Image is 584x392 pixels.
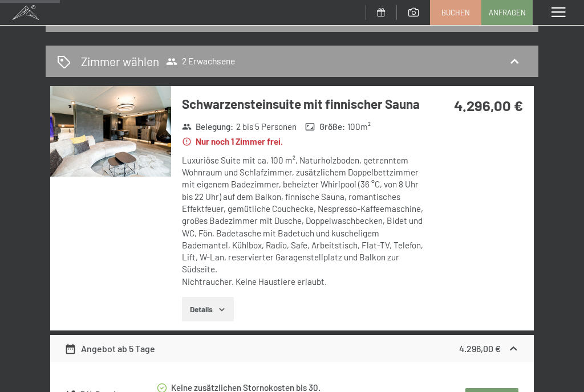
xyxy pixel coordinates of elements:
[182,297,234,322] button: Details
[459,343,501,354] strong: 4.296,00 €
[441,7,470,18] span: Buchen
[431,1,481,24] a: Buchen
[182,154,425,288] div: Luxuriöse Suite mit ca. 100 m², Naturholzboden, getrenntem Wohnraum und Schlafzimmer, zusätzliche...
[50,86,171,177] img: mss_renderimg.php
[64,342,155,356] div: Angebot ab 5 Tage
[347,121,371,133] span: 100 m²
[81,53,159,70] h2: Zimmer wählen
[166,56,235,67] span: 2 Erwachsene
[182,95,425,113] h3: Schwarzensteinsuite mit finnischer Sauna
[454,96,523,114] strong: 4.296,00 €
[489,7,526,18] span: Anfragen
[182,121,234,133] strong: Belegung :
[50,335,534,362] div: Angebot ab 5 Tage4.296,00 €
[236,121,297,133] span: 2 bis 5 Personen
[482,1,532,24] a: Anfragen
[305,121,345,133] strong: Größe :
[182,136,283,148] strong: Nur noch 1 Zimmer frei.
